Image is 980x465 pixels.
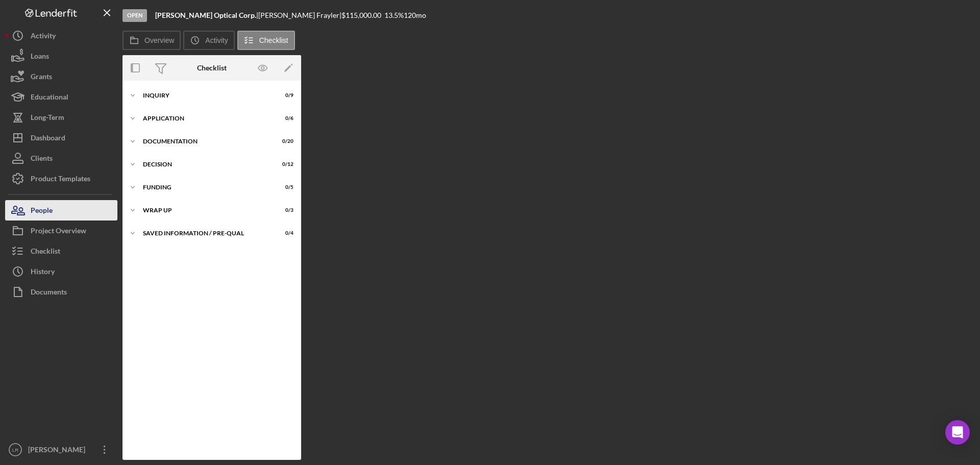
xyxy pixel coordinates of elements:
[197,64,227,72] div: Checklist
[5,46,117,66] button: Loans
[155,11,256,19] b: [PERSON_NAME] Optical Corp.
[5,107,117,128] button: Long-Term
[31,107,64,130] div: Long-Term
[31,66,52,89] div: Grants
[31,46,49,69] div: Loans
[5,200,117,221] button: People
[31,26,56,48] div: Activity
[275,138,293,144] div: 0 / 20
[144,36,174,44] label: Overview
[31,148,53,171] div: Clients
[31,200,53,223] div: People
[5,241,117,261] button: Checklist
[5,148,117,168] button: Clients
[259,36,288,44] label: Checklist
[143,138,268,144] div: Documentation
[404,11,426,19] div: 120 mo
[275,184,293,190] div: 0 / 5
[31,261,55,284] div: History
[143,230,268,236] div: Saved Information / Pre-Qual
[275,92,293,99] div: 0 / 9
[31,168,90,191] div: Product Templates
[275,161,293,167] div: 0 / 12
[122,9,147,22] div: Open
[5,168,117,189] button: Product Templates
[143,161,268,167] div: Decision
[26,439,92,462] div: [PERSON_NAME]
[31,87,68,110] div: Educational
[5,66,117,87] button: Grants
[341,11,384,19] div: $115,000.00
[258,11,341,19] div: [PERSON_NAME] Frayler |
[122,31,181,50] button: Overview
[5,261,117,282] button: History
[183,31,234,50] button: Activity
[143,115,268,121] div: Application
[143,92,268,99] div: Inquiry
[31,221,86,243] div: Project Overview
[275,207,293,213] div: 0 / 3
[237,31,295,50] button: Checklist
[5,26,117,46] button: Activity
[31,128,65,151] div: Dashboard
[31,241,60,264] div: Checklist
[945,420,970,445] div: Open Intercom Messenger
[155,11,258,19] div: |
[5,282,117,302] button: Documents
[384,11,404,19] div: 13.5 %
[143,184,268,190] div: Funding
[5,87,117,107] button: Educational
[12,447,18,453] text: LR
[275,115,293,121] div: 0 / 6
[5,439,117,460] button: LR[PERSON_NAME]
[5,221,117,241] button: Project Overview
[205,36,228,44] label: Activity
[5,128,117,148] button: Dashboard
[31,282,67,305] div: Documents
[143,207,268,213] div: Wrap up
[275,230,293,236] div: 0 / 4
